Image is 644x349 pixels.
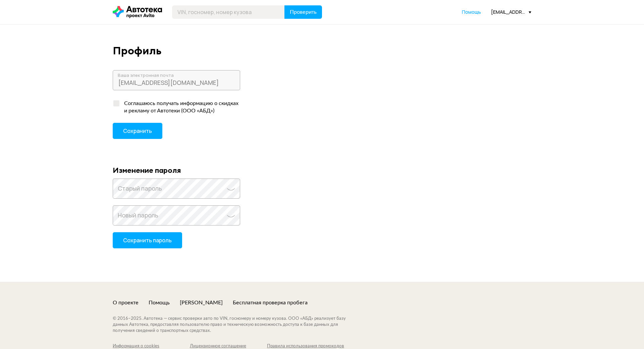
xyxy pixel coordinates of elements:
[113,299,139,306] a: О проекте
[120,100,242,114] div: Соглашаюсь получать информацию о скидках и рекламу от Автотеки (ООО «АБД»)
[491,9,531,15] div: [EMAIL_ADDRESS][DOMAIN_NAME]
[462,9,481,15] span: Помощь
[172,5,285,19] input: VIN, госномер, номер кузова
[113,316,359,334] div: © 2016– 2025 . Автотека — сервис проверки авто по VIN, госномеру и номеру кузова. ООО «АБД» реали...
[180,299,223,306] a: [PERSON_NAME]
[290,9,317,15] span: Проверить
[462,9,481,15] a: Помощь
[113,166,531,174] div: Изменение пароля
[284,5,322,19] button: Проверить
[113,232,182,248] button: Сохранить пароль
[123,127,152,135] span: Сохранить
[149,299,170,306] a: Помощь
[123,237,172,244] span: Сохранить пароль
[113,123,162,139] button: Сохранить
[113,45,531,57] div: Профиль
[233,299,308,306] a: Бесплатная проверка пробега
